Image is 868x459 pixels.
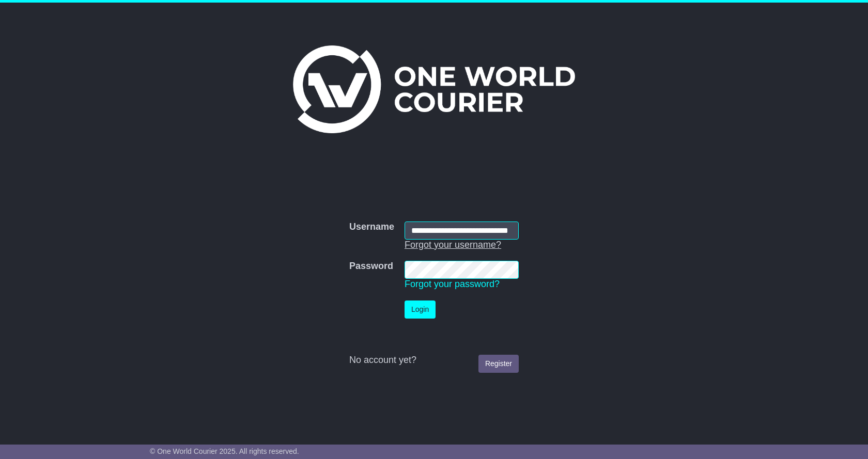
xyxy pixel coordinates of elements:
[405,300,436,319] button: Login
[293,45,575,133] img: One World
[349,261,393,272] label: Password
[405,279,500,289] a: Forgot your password?
[150,447,299,455] span: © One World Courier 2025. All rights reserved.
[478,355,519,373] a: Register
[405,240,501,250] a: Forgot your username?
[349,221,394,233] label: Username
[349,355,519,366] div: No account yet?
